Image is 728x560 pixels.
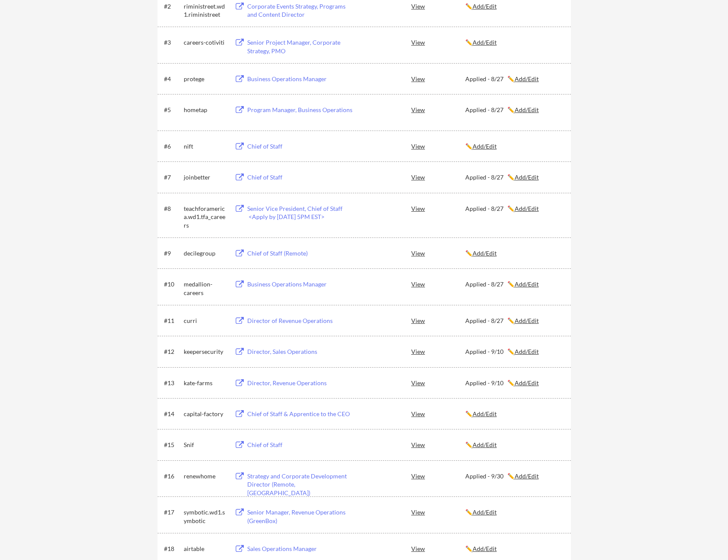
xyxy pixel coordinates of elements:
div: protege [184,75,227,83]
div: ✏️ [465,2,563,11]
div: Program Manager, Business Operations [247,106,354,114]
div: Chief of Staff [247,173,354,182]
div: Applied - 9/10 ✏️ [465,347,563,356]
div: Senior Project Manager, Corporate Strategy, PMO [247,38,354,55]
div: #18 [164,545,181,553]
div: Senior Vice President, Chief of Staff <Apply by [DATE] 5PM EST> [247,204,354,221]
u: Add/Edit [473,143,497,150]
div: #11 [164,317,181,325]
div: ✏️ [465,545,563,553]
u: Add/Edit [473,508,497,516]
div: ✏️ [465,249,563,258]
u: Add/Edit [515,280,539,288]
div: symbotic.wd1.symbotic [184,508,227,525]
u: Add/Edit [473,545,497,552]
div: Applied - 9/10 ✏️ [465,379,563,387]
u: Add/Edit [473,39,497,46]
div: View [411,468,465,484]
div: View [411,406,465,421]
div: ✏️ [465,410,563,418]
div: #9 [164,249,181,258]
div: airtable [184,545,227,553]
u: Add/Edit [515,106,539,113]
div: View [411,71,465,86]
div: #15 [164,441,181,449]
div: View [411,344,465,359]
div: joinbetter [184,173,227,182]
div: curri [184,317,227,325]
div: Applied - 8/27 ✏️ [465,280,563,289]
div: #14 [164,410,181,418]
div: Sales Operations Manager [247,545,354,553]
u: Add/Edit [515,317,539,324]
div: Chief of Staff (Remote) [247,249,354,258]
div: View [411,201,465,216]
div: View [411,504,465,520]
div: #17 [164,508,181,517]
u: Add/Edit [515,205,539,212]
div: ✏️ [465,38,563,47]
div: View [411,138,465,154]
u: Add/Edit [515,75,539,82]
div: Applied - 8/27 ✏️ [465,204,563,213]
div: capital-factory [184,410,227,418]
div: nift [184,142,227,151]
div: Strategy and Corporate Development Director (Remote, [GEOGRAPHIC_DATA]) [247,472,354,497]
div: View [411,375,465,390]
div: ✏️ [465,508,563,517]
div: #3 [164,38,181,47]
div: Chief of Staff & Apprentice to the CEO [247,410,354,418]
u: Add/Edit [473,3,497,10]
div: Director, Revenue Operations [247,379,354,387]
div: Applied - 8/27 ✏️ [465,317,563,325]
div: renewhome [184,472,227,481]
div: View [411,169,465,185]
div: kate-farms [184,379,227,387]
u: Add/Edit [515,348,539,355]
div: careers-cotiviti [184,38,227,47]
div: #16 [164,472,181,481]
u: Add/Edit [515,379,539,387]
div: riministreet.wd1.riministreet [184,2,227,19]
div: View [411,276,465,292]
div: View [411,34,465,50]
div: Applied - 8/27 ✏️ [465,173,563,182]
div: #12 [164,347,181,356]
u: Add/Edit [515,173,539,181]
div: Director, Sales Operations [247,347,354,356]
div: Applied - 8/27 ✏️ [465,75,563,83]
u: Add/Edit [473,250,497,257]
div: Chief of Staff [247,142,354,151]
u: Add/Edit [473,410,497,417]
div: Director of Revenue Operations [247,317,354,325]
div: #5 [164,106,181,114]
div: hometap [184,106,227,114]
div: Snif [184,441,227,449]
div: #10 [164,280,181,289]
div: medallion-careers [184,280,227,297]
u: Add/Edit [515,472,539,480]
div: Applied - 9/30 ✏️ [465,472,563,481]
div: #4 [164,75,181,83]
div: View [411,102,465,117]
div: View [411,245,465,261]
div: Corporate Events Strategy, Programs and Content Director [247,2,354,19]
div: #8 [164,204,181,213]
u: Add/Edit [473,441,497,448]
div: decilegroup [184,249,227,258]
div: Business Operations Manager [247,75,354,83]
div: ✏️ [465,142,563,151]
div: View [411,313,465,328]
div: #13 [164,379,181,387]
div: Business Operations Manager [247,280,354,289]
div: teachforamerica.wd1.tfa_careers [184,204,227,230]
div: #7 [164,173,181,182]
div: Applied - 8/27 ✏️ [465,106,563,114]
div: keepersecurity [184,347,227,356]
div: View [411,437,465,452]
div: Senior Manager, Revenue Operations (GreenBox) [247,508,354,525]
div: Chief of Staff [247,441,354,449]
div: #2 [164,2,181,11]
div: ✏️ [465,441,563,449]
div: #6 [164,142,181,151]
